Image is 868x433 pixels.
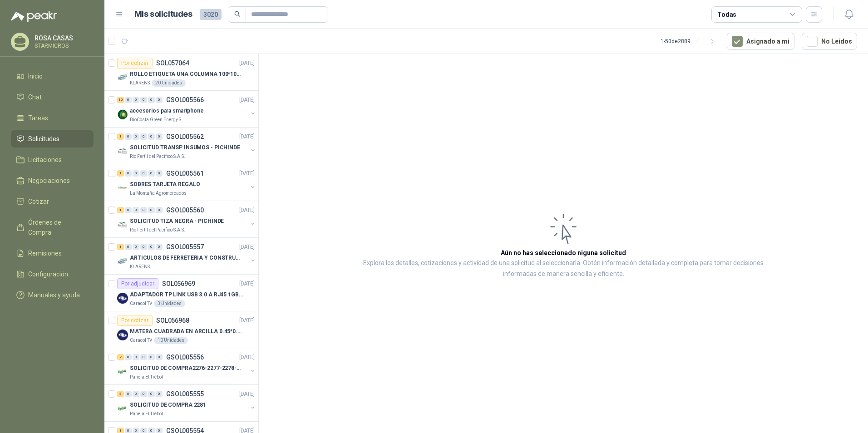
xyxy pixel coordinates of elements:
img: Company Logo [117,366,128,377]
div: 1 [117,244,124,250]
a: Cotizar [11,193,94,210]
div: 1 [117,133,124,140]
a: Por cotizarSOL056968[DATE] Company LogoMATERA CUADRADA EN ARCILLA 0.45*0.45*0.40Caracol TV10 Unid... [104,311,258,348]
div: 0 [156,207,163,213]
span: Manuales y ayuda [28,290,80,300]
img: Company Logo [117,293,128,304]
div: 0 [125,207,132,213]
span: search [234,11,241,17]
p: GSOL005556 [166,354,204,360]
p: ARTICULOS DE FERRETERIA Y CONSTRUCCION EN GENERAL [130,254,243,262]
a: 2 0 0 0 0 0 GSOL005556[DATE] Company LogoSOLICITUD DE COMPRA2276-2277-2278-2284-2285-Panela El Tr... [117,352,256,381]
div: 10 Unidades [154,337,188,344]
div: 10 [117,97,124,103]
div: 0 [133,97,139,103]
a: Licitaciones [11,151,94,168]
img: Company Logo [117,219,128,230]
a: Manuales y ayuda [11,286,94,304]
p: SOL056969 [162,280,195,287]
img: Company Logo [117,72,128,83]
p: [DATE] [239,96,255,104]
p: GSOL005562 [166,133,204,140]
div: 0 [133,391,139,397]
p: [DATE] [239,59,255,68]
p: GSOL005566 [166,97,204,103]
p: [DATE] [239,353,255,362]
div: 0 [140,97,147,103]
span: Licitaciones [28,155,62,165]
div: 0 [140,170,147,177]
div: 0 [133,207,139,213]
div: 0 [140,244,147,250]
h1: Mis solicitudes [134,8,192,21]
div: 20 Unidades [152,79,186,87]
img: Company Logo [117,403,128,414]
button: Asignado a mi [727,33,794,50]
a: Solicitudes [11,130,94,148]
p: Explora los detalles, cotizaciones y actividad de una solicitud al seleccionarla. Obtén informaci... [350,258,777,280]
p: SOLICITUD TRANSP INSUMOS - PICHINDE [130,143,240,152]
div: 5 [117,391,124,397]
p: [DATE] [239,390,255,399]
p: Rio Fertil del Pacífico S.A.S. [130,226,185,234]
div: 0 [156,97,163,103]
a: 10 0 0 0 0 0 GSOL005566[DATE] Company Logoaccesorios para smartphoneBioCosta Green Energy S.A.S [117,94,256,123]
p: SOBRES TARJETA REGALO [130,180,200,189]
p: [DATE] [239,169,255,178]
a: 1 0 0 0 0 0 GSOL005560[DATE] Company LogoSOLICITUD TIZA NEGRA - PICHINDERio Fertil del Pacífico S... [117,205,256,234]
p: KLARENS [130,79,150,87]
div: 0 [140,133,147,140]
p: SOLICITUD TIZA NEGRA - PICHINDE [130,217,224,226]
div: 0 [156,244,163,250]
p: SOL056968 [156,317,189,324]
p: GSOL005560 [166,207,204,213]
img: Company Logo [117,182,128,193]
p: [DATE] [239,316,255,325]
div: Por cotizar [117,315,153,326]
div: 0 [125,133,132,140]
p: KLARENS [130,263,150,271]
a: Chat [11,89,94,106]
p: [DATE] [239,206,255,215]
span: Negociaciones [28,176,70,186]
img: Company Logo [117,256,128,267]
button: No Leídos [802,33,857,50]
div: 0 [140,207,147,213]
span: Configuración [28,269,68,279]
p: MATERA CUADRADA EN ARCILLA 0.45*0.45*0.40 [130,327,243,336]
a: Negociaciones [11,172,94,189]
img: Logo peakr [11,11,57,22]
div: 0 [148,391,155,397]
span: Inicio [28,71,43,81]
a: 5 0 0 0 0 0 GSOL005555[DATE] Company LogoSOLICITUD DE COMPRA 2281Panela El Trébol [117,389,256,418]
div: Por adjudicar [117,278,158,289]
p: SOLICITUD DE COMPRA 2281 [130,401,206,409]
span: Tareas [28,113,48,123]
div: 0 [133,170,139,177]
p: Panela El Trébol [130,374,163,381]
div: 0 [148,244,155,250]
p: [DATE] [239,243,255,251]
div: 0 [140,354,147,360]
a: Configuración [11,266,94,283]
div: 2 [117,354,124,360]
div: 0 [125,244,132,250]
p: [DATE] [239,133,255,141]
div: Todas [717,10,736,20]
div: 0 [148,133,155,140]
span: Solicitudes [28,134,59,144]
a: Inicio [11,68,94,85]
p: ADAPTADOR TP LINK USB 3.0 A RJ45 1GB WINDOWS [130,290,243,299]
p: GSOL005555 [166,391,204,397]
div: 0 [148,207,155,213]
p: GSOL005561 [166,170,204,177]
div: 0 [148,97,155,103]
span: 3020 [200,9,222,20]
h3: Aún no has seleccionado niguna solicitud [501,248,626,258]
a: 1 0 0 0 0 0 GSOL005561[DATE] Company LogoSOBRES TARJETA REGALOLa Montaña Agromercados [117,168,256,197]
img: Company Logo [117,330,128,340]
p: STARMICROS [35,43,91,49]
div: 0 [148,354,155,360]
p: Caracol TV [130,337,152,344]
a: Órdenes de Compra [11,214,94,241]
